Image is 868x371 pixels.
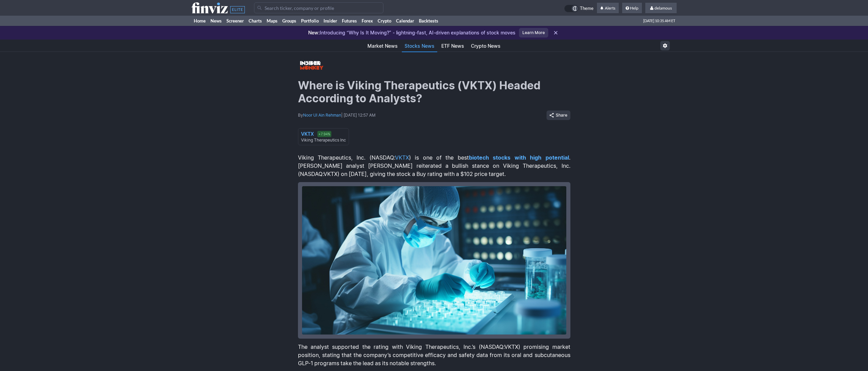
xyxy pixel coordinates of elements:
[643,16,675,26] span: [DATE] 10:35 AM ET
[308,29,516,36] p: Introducing “Why Is It Moving?” - lightning-fast, AI-driven explanations of stock moves
[556,112,567,119] span: Share
[298,79,570,105] h1: Where is Viking Therapeutics (VKTX) Headed According to Analysts?
[308,30,320,35] span: New:
[301,131,314,137] div: VKTX
[580,5,594,12] span: Theme
[359,16,375,26] a: Forex
[645,3,677,14] a: delamous
[246,16,264,26] a: Charts
[340,16,359,26] a: Futures
[402,40,437,52] a: Stocks News
[365,40,400,52] a: Market News
[302,186,566,335] img: Viking Therapeutics (VKTX) Soars 9.7% on Looming Weight Loss Drug Trial Results
[416,16,441,26] a: Backtests
[468,40,503,52] a: Crypto News
[375,16,394,26] a: Crypto
[191,16,208,26] a: Home
[298,153,570,178] p: Viking Therapeutics, Inc. (NASDAQ: ) is one of the best . [PERSON_NAME] analyst [PERSON_NAME] rei...
[254,2,383,13] input: Search
[394,16,416,26] a: Calendar
[224,16,246,26] a: Screener
[299,16,321,26] a: Portfolio
[519,28,548,38] a: Learn More
[654,5,672,11] span: delamous
[321,16,340,26] a: Insider
[317,131,331,137] div: +7.94%
[469,154,569,161] a: biotech stocks with high potential
[439,40,467,52] a: ETF News
[547,110,570,120] button: Share
[301,137,346,143] div: Viking Therapeutics Inc
[264,16,280,26] a: Maps
[395,154,409,161] a: VKTX
[564,5,594,12] a: Theme
[208,16,224,26] a: News
[597,3,619,14] a: Alerts
[298,343,570,367] p: The analyst supported the rating with Viking Therapeutics, Inc.’s (NASDAQ:VKTX) promising market ...
[280,16,299,26] a: Groups
[303,113,341,118] a: Noor Ul Ain Rehman
[298,128,349,145] a: VKTX +7.94% Viking Therapeutics Inc
[298,113,547,118] div: By | [DATE] 12:57 AM
[622,3,642,14] a: Help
